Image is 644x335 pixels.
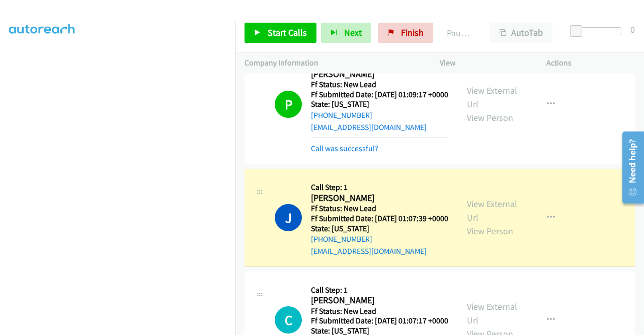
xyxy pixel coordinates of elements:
[467,112,513,123] a: View Person
[311,285,448,295] h5: Call Step: 1
[268,27,307,38] span: Start Calls
[440,57,528,69] p: View
[311,204,448,214] h5: Ff Status: New Lead
[630,23,635,36] div: 0
[311,110,372,120] a: [PHONE_NUMBER]
[311,182,448,192] h5: Call Step: 1
[467,225,513,237] a: View Person
[401,27,424,38] span: Finish
[311,144,378,153] a: Call was successful?
[311,99,448,109] h5: State: [US_STATE]
[311,214,448,224] h5: Ff Submitted Date: [DATE] 01:07:39 +0000
[311,90,448,100] h5: Ff Submitted Date: [DATE] 01:09:17 +0000
[311,234,372,244] a: [PHONE_NUMBER]
[245,57,422,69] p: Company Information
[311,224,448,234] h5: State: [US_STATE]
[275,306,302,333] h1: C
[546,57,635,69] p: Actions
[344,27,362,38] span: Next
[311,246,427,256] a: [EMAIL_ADDRESS][DOMAIN_NAME]
[615,127,644,208] iframe: Resource Center
[275,91,302,118] h1: P
[575,27,621,35] div: Delay between calls (in seconds)
[275,306,302,333] div: The call is yet to be attempted
[311,69,445,80] h2: [PERSON_NAME]
[467,301,517,326] a: View External Url
[311,306,448,316] h5: Ff Status: New Lead
[447,26,472,40] p: Paused
[311,122,427,132] a: [EMAIL_ADDRESS][DOMAIN_NAME]
[311,192,445,204] h2: [PERSON_NAME]
[490,23,552,43] button: AutoTab
[275,204,302,231] h1: J
[467,85,517,110] a: View External Url
[378,23,433,43] a: Finish
[311,316,448,326] h5: Ff Submitted Date: [DATE] 01:07:17 +0000
[311,295,445,306] h2: [PERSON_NAME]
[321,23,371,43] button: Next
[245,23,316,43] a: Start Calls
[311,80,448,90] h5: Ff Status: New Lead
[467,198,517,223] a: View External Url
